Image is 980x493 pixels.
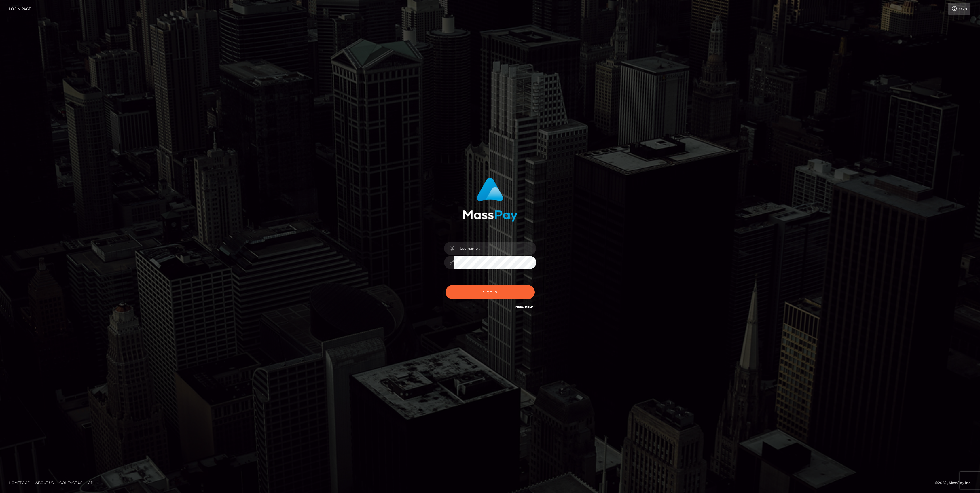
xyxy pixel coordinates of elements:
[6,478,32,487] a: Homepage
[948,3,970,15] a: Login
[33,478,56,487] a: About Us
[9,3,31,15] a: Login Page
[463,178,518,222] img: MassPay Login
[935,480,976,486] div: © 2025 , MassPay Inc.
[57,478,85,487] a: Contact Us
[86,478,97,487] a: API
[515,305,535,308] a: Need Help?
[446,285,535,299] button: Sign in
[454,242,536,255] input: Username...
